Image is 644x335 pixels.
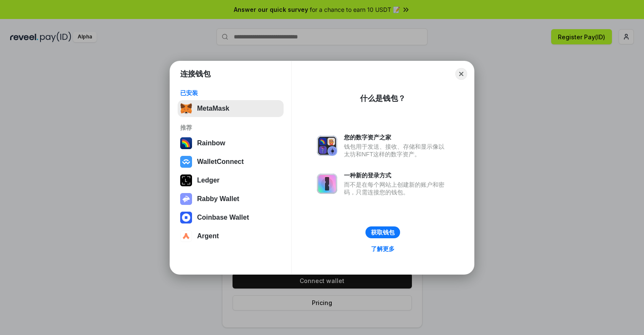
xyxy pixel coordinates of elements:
img: svg+xml,%3Csvg%20xmlns%3D%22http%3A%2F%2Fwww.w3.org%2F2000%2Fsvg%22%20fill%3D%22none%22%20viewBox... [317,136,337,156]
img: svg+xml,%3Csvg%20width%3D%22120%22%20height%3D%22120%22%20viewBox%3D%220%200%20120%20120%22%20fil... [180,137,192,149]
h1: 连接钱包 [180,69,211,79]
div: 已安装 [180,89,281,97]
div: 了解更多 [371,245,395,253]
div: Rabby Wallet [197,195,239,203]
img: svg+xml,%3Csvg%20width%3D%2228%22%20height%3D%2228%22%20viewBox%3D%220%200%2028%2028%22%20fill%3D... [180,212,192,223]
div: 而不是在每个网站上创建新的账户和密码，只需连接您的钱包。 [344,181,449,196]
button: Ledger [178,172,284,189]
div: Rainbow [197,139,225,147]
div: Coinbase Wallet [197,214,249,221]
img: svg+xml,%3Csvg%20fill%3D%22none%22%20height%3D%2233%22%20viewBox%3D%220%200%2035%2033%22%20width%... [180,103,192,114]
img: svg+xml,%3Csvg%20xmlns%3D%22http%3A%2F%2Fwww.w3.org%2F2000%2Fsvg%22%20width%3D%2228%22%20height%3... [180,174,192,186]
div: 获取钱包 [371,229,395,236]
button: Argent [178,228,284,245]
button: WalletConnect [178,153,284,170]
div: 推荐 [180,124,281,131]
img: svg+xml,%3Csvg%20xmlns%3D%22http%3A%2F%2Fwww.w3.org%2F2000%2Fsvg%22%20fill%3D%22none%22%20viewBox... [180,193,192,205]
div: Argent [197,232,219,240]
button: Close [455,68,467,80]
div: 钱包用于发送、接收、存储和显示像以太坊和NFT这样的数字资产。 [344,143,449,158]
div: Ledger [197,177,219,184]
div: 一种新的登录方式 [344,172,449,179]
div: MetaMask [197,105,229,112]
button: Rainbow [178,135,284,152]
button: MetaMask [178,100,284,117]
img: svg+xml,%3Csvg%20xmlns%3D%22http%3A%2F%2Fwww.w3.org%2F2000%2Fsvg%22%20fill%3D%22none%22%20viewBox... [317,174,337,194]
button: Rabby Wallet [178,191,284,207]
button: 获取钱包 [365,226,400,238]
button: Coinbase Wallet [178,209,284,226]
div: 您的数字资产之家 [344,133,449,141]
img: svg+xml,%3Csvg%20width%3D%2228%22%20height%3D%2228%22%20viewBox%3D%220%200%2028%2028%22%20fill%3D... [180,230,192,242]
a: 了解更多 [366,243,400,254]
div: WalletConnect [197,158,244,166]
img: svg+xml,%3Csvg%20width%3D%2228%22%20height%3D%2228%22%20viewBox%3D%220%200%2028%2028%22%20fill%3D... [180,156,192,168]
div: 什么是钱包？ [360,93,406,103]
